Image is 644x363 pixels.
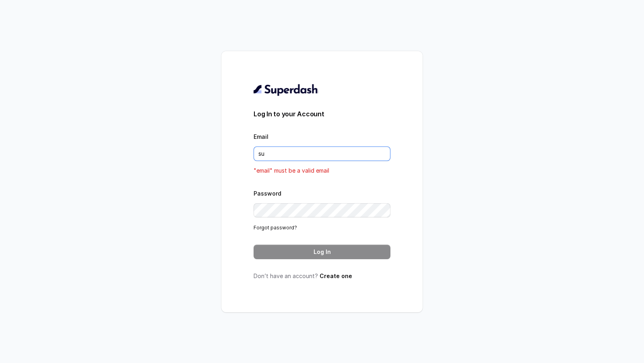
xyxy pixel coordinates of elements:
label: Email [254,133,268,140]
img: light.svg [254,83,318,96]
p: Don’t have an account? [254,272,390,280]
label: Password [254,190,281,197]
button: Log In [254,245,390,259]
p: "email" must be a valid email [254,166,390,175]
a: Forgot password? [254,225,297,231]
h3: Log In to your Account [254,109,390,119]
a: Create one [320,272,352,279]
input: youremail@example.com [254,146,390,161]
